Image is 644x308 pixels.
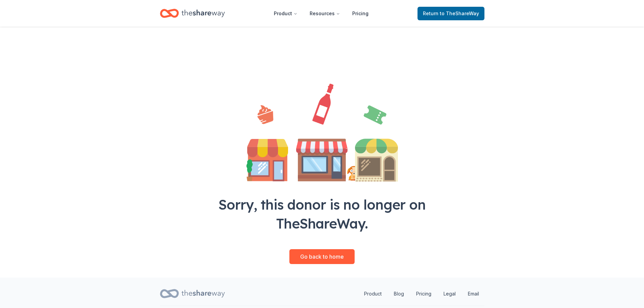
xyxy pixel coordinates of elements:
[160,5,225,21] a: Home
[246,84,398,182] img: Illustration for landing page
[268,7,303,20] button: Product
[462,287,484,301] a: Email
[438,287,461,301] a: Legal
[359,287,387,301] a: Product
[423,9,479,18] span: Return
[440,10,479,16] span: to TheShareWay
[268,5,374,21] nav: Main
[418,7,484,20] a: Returnto TheShareWay
[359,287,484,301] nav: quick links
[347,7,374,20] a: Pricing
[289,249,355,264] a: Go back to home
[411,287,437,301] a: Pricing
[304,7,345,20] button: Resources
[203,195,441,233] div: Sorry, this donor is no longer on TheShareWay.
[388,287,409,301] a: Blog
